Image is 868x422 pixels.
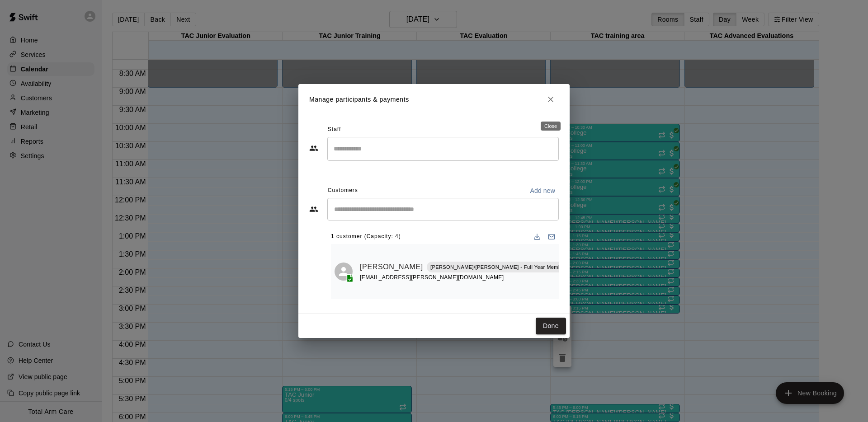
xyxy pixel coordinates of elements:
div: Start typing to search customers... [327,198,559,220]
button: Close [542,91,559,108]
p: Manage participants & payments [309,95,409,104]
div: Close [541,122,561,131]
button: Email participants [544,230,559,244]
span: 1 customer (Capacity: 4) [331,230,401,244]
span: Staff [328,122,341,137]
a: [PERSON_NAME] [360,261,423,273]
button: Add new [526,183,559,198]
svg: Customers [309,205,318,214]
div: Search staff [327,137,559,161]
span: Customers [328,183,358,198]
span: [EMAIL_ADDRESS][PERSON_NAME][DOMAIN_NAME] [360,274,504,281]
button: Download list [530,230,544,244]
svg: Staff [309,144,318,153]
p: Add new [530,186,555,195]
p: [PERSON_NAME]/[PERSON_NAME] - Full Year Member Unlimited [430,263,590,271]
div: Thurston Cohn [335,263,353,281]
button: Done [536,318,566,334]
